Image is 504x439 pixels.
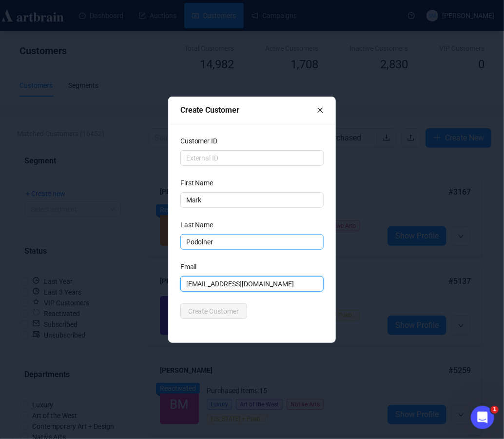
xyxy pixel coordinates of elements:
input: External ID [180,150,324,166]
button: Create Customer [180,303,247,319]
div: Create Customer [180,104,317,116]
label: Customer ID [180,136,224,146]
input: Email Address [180,276,324,292]
span: 1 [491,406,499,414]
label: Email [180,261,203,272]
input: First Name [180,192,324,208]
label: Last Name [180,219,220,230]
span: close [317,107,324,114]
iframe: Intercom live chat [471,406,494,429]
label: First Name [180,178,220,188]
input: Last Name [180,234,324,250]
